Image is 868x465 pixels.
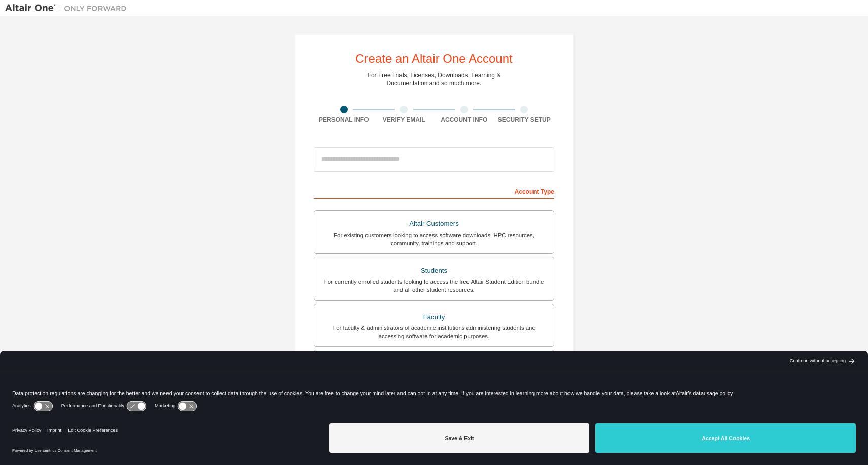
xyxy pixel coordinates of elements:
[320,278,548,294] div: For currently enrolled students looking to access the free Altair Student Edition bundle and all ...
[320,310,548,324] div: Faculty
[494,116,555,124] div: Security Setup
[355,53,513,65] div: Create an Altair One Account
[368,71,501,87] div: For Free Trials, Licenses, Downloads, Learning & Documentation and so much more.
[320,263,548,278] div: Students
[320,217,548,231] div: Altair Customers
[5,3,132,13] img: Altair One
[314,183,554,199] div: Account Type
[434,116,494,124] div: Account Info
[374,116,435,124] div: Verify Email
[314,116,374,124] div: Personal Info
[320,231,548,247] div: For existing customers looking to access software downloads, HPC resources, community, trainings ...
[320,324,548,340] div: For faculty & administrators of academic institutions administering students and accessing softwa...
